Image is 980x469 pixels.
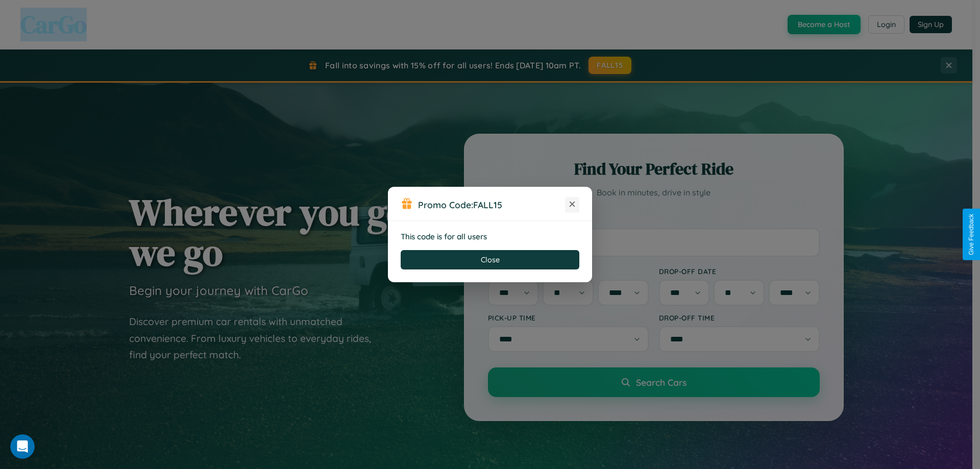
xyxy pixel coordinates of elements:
div: Give Feedback [968,214,975,255]
b: FALL15 [473,199,502,210]
h3: Promo Code: [418,199,565,210]
strong: This code is for all users [401,232,487,241]
button: Close [401,250,579,269]
iframe: Intercom live chat [10,434,35,459]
